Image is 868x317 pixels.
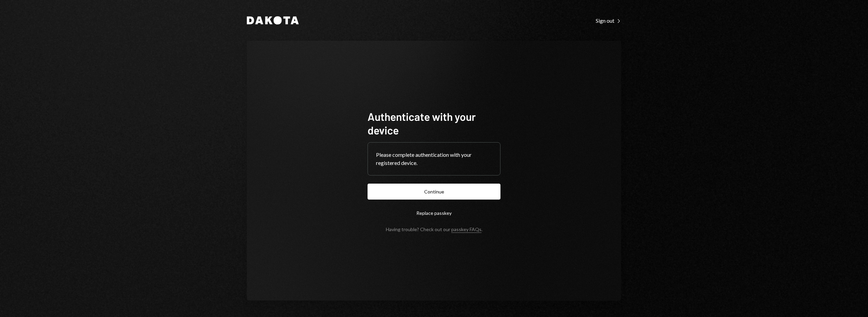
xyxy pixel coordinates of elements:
[368,184,500,200] button: Continue
[368,110,500,137] h1: Authenticate with your device
[376,151,492,167] div: Please complete authentication with your registered device.
[596,17,621,24] div: Sign out
[386,226,482,232] div: Having trouble? Check out our .
[368,205,500,221] button: Replace passkey
[596,17,621,24] a: Sign out
[451,226,481,233] a: passkey FAQs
